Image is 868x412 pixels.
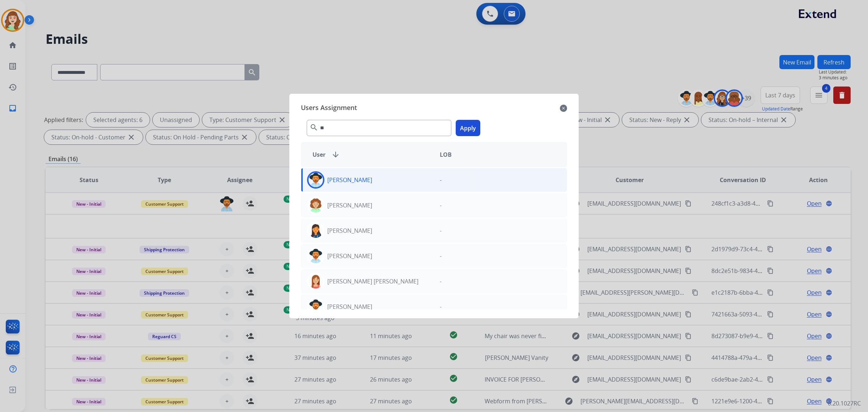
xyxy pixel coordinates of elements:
p: - [440,252,442,260]
p: [PERSON_NAME] [327,252,372,260]
p: [PERSON_NAME] [327,226,372,235]
mat-icon: search [310,123,318,132]
p: [PERSON_NAME] [327,302,372,311]
mat-icon: close [560,104,567,113]
p: - [440,302,442,311]
span: LOB [440,150,452,159]
p: [PERSON_NAME] [327,201,372,210]
button: Apply [456,120,480,136]
p: - [440,201,442,210]
mat-icon: arrow_downward [331,150,340,159]
p: - [440,176,442,184]
p: - [440,226,442,235]
span: Users Assignment [301,102,357,114]
p: [PERSON_NAME] [327,176,372,184]
p: [PERSON_NAME] [PERSON_NAME] [327,277,418,286]
p: - [440,277,442,286]
div: User [307,150,434,159]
